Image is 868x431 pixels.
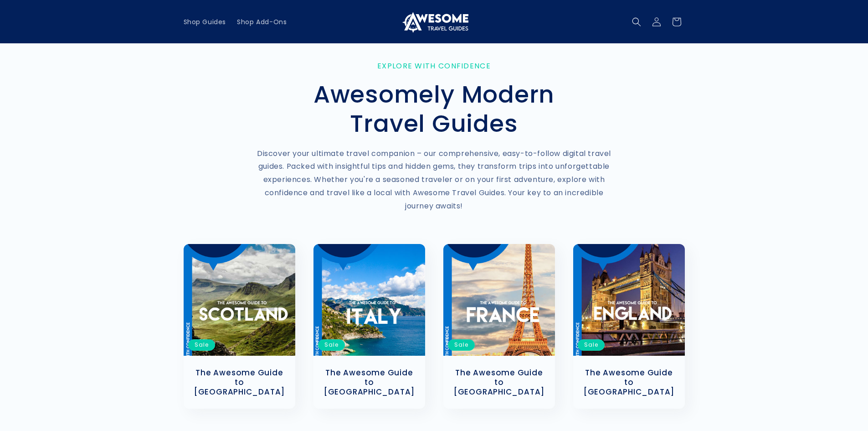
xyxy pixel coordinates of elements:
p: Discover your ultimate travel companion – our comprehensive, easy-to-follow digital travel guides... [257,147,612,213]
a: The Awesome Guide to [GEOGRAPHIC_DATA] [582,368,676,396]
img: Awesome Travel Guides [400,11,468,33]
a: The Awesome Guide to [GEOGRAPHIC_DATA] [193,368,286,396]
a: The Awesome Guide to [GEOGRAPHIC_DATA] [323,368,416,396]
span: Shop Add-Ons [237,18,287,26]
a: Shop Add-Ons [231,12,292,31]
a: Awesome Travel Guides [396,7,472,36]
p: Explore with Confidence [257,62,612,70]
a: The Awesome Guide to [GEOGRAPHIC_DATA] [452,368,546,396]
span: Shop Guides [184,18,226,26]
h2: Awesomely Modern Travel Guides [257,80,612,138]
summary: Search [627,12,647,32]
a: Shop Guides [178,12,232,31]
